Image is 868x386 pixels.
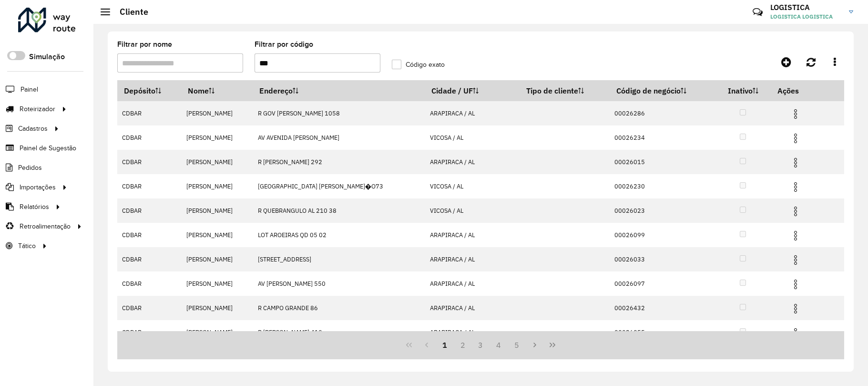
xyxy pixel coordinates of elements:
[181,101,253,125] td: [PERSON_NAME]
[770,3,842,12] h3: LOGISTICA
[747,2,768,22] a: Contato Rápido
[181,247,253,271] td: [PERSON_NAME]
[110,7,148,17] h2: Cliente
[425,198,520,223] td: VICOSA / AL
[181,223,253,247] td: [PERSON_NAME]
[253,320,425,344] td: R [PERSON_NAME] 419
[454,336,472,354] button: 2
[117,198,181,223] td: CDBAR
[181,174,253,198] td: [PERSON_NAME]
[610,296,715,320] td: 00026432
[117,271,181,296] td: CDBAR
[18,163,42,173] span: Pedidos
[610,125,715,150] td: 00026234
[117,247,181,271] td: CDBAR
[610,150,715,174] td: 00026015
[117,39,172,50] label: Filtrar por nome
[392,60,445,70] label: Código exato
[253,125,425,150] td: AV AVENIDA [PERSON_NAME]
[425,320,520,344] td: ARAPIRACA / AL
[253,247,425,271] td: [STREET_ADDRESS]
[490,336,508,354] button: 4
[181,150,253,174] td: [PERSON_NAME]
[425,296,520,320] td: ARAPIRACA / AL
[771,81,828,101] th: Ações
[18,124,48,134] span: Cadastros
[20,104,55,114] span: Roteirizador
[526,336,544,354] button: Next Page
[117,296,181,320] td: CDBAR
[117,81,181,101] th: Depósito
[117,174,181,198] td: CDBAR
[253,271,425,296] td: AV [PERSON_NAME] 550
[253,174,425,198] td: [GEOGRAPHIC_DATA] [PERSON_NAME]�O73
[253,101,425,125] td: R GOV [PERSON_NAME] 1058
[639,3,738,29] div: Críticas? Dúvidas? Elogios? Sugestões? Entre em contato conosco!
[425,101,520,125] td: ARAPIRACA / AL
[20,221,71,231] span: Retroalimentação
[117,223,181,247] td: CDBAR
[425,174,520,198] td: VICOSA / AL
[472,336,490,354] button: 3
[425,247,520,271] td: ARAPIRACA / AL
[610,81,715,101] th: Código de negócio
[543,336,562,354] button: Last Page
[253,150,425,174] td: R [PERSON_NAME] 292
[425,125,520,150] td: VICOSA / AL
[520,81,610,101] th: Tipo de cliente
[425,150,520,174] td: ARAPIRACA / AL
[181,271,253,296] td: [PERSON_NAME]
[117,320,181,344] td: CDBAR
[436,336,454,354] button: 1
[253,296,425,320] td: R CAMPO GRANDE 86
[253,223,425,247] td: LOT AROEIRAS QD 05 02
[610,271,715,296] td: 00026097
[610,247,715,271] td: 00026033
[181,296,253,320] td: [PERSON_NAME]
[508,336,526,354] button: 5
[181,81,253,101] th: Nome
[770,12,842,21] span: LOGISTICA LOGISTICA
[20,84,38,94] span: Painel
[117,125,181,150] td: CDBAR
[117,101,181,125] td: CDBAR
[20,202,49,212] span: Relatórios
[253,81,425,101] th: Endereço
[715,81,771,101] th: Inativo
[253,198,425,223] td: R QUEBRANGULO AL 210 38
[181,198,253,223] td: [PERSON_NAME]
[610,101,715,125] td: 00026286
[610,320,715,344] td: 00026055
[425,271,520,296] td: ARAPIRACA / AL
[610,174,715,198] td: 00026230
[20,143,76,153] span: Painel de Sugestão
[610,223,715,247] td: 00026099
[29,51,65,63] label: Simulação
[181,320,253,344] td: [PERSON_NAME]
[610,198,715,223] td: 00026023
[255,39,313,50] label: Filtrar por código
[117,150,181,174] td: CDBAR
[425,81,520,101] th: Cidade / UF
[181,125,253,150] td: [PERSON_NAME]
[425,223,520,247] td: ARAPIRACA / AL
[20,182,56,192] span: Importações
[18,241,36,251] span: Tático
